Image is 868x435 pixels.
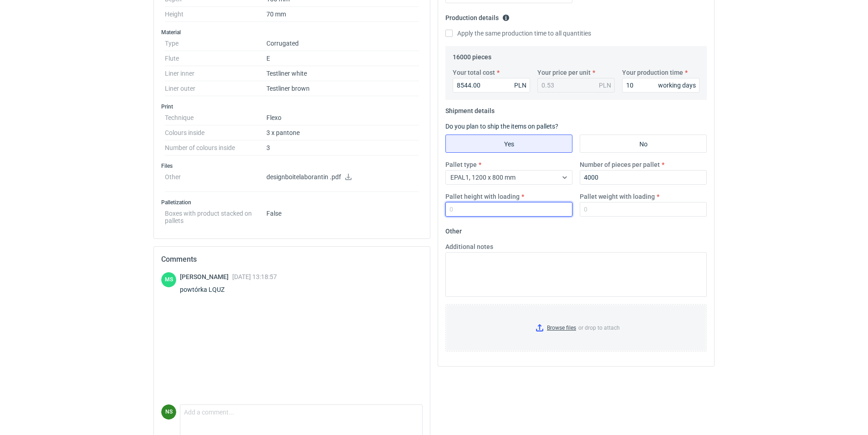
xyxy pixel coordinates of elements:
[446,305,706,351] label: or drop to attach
[165,170,266,192] dt: Other
[161,404,176,419] div: Natalia Stępak
[266,66,419,81] dd: Testliner white
[161,272,176,287] div: Maciej Sikora
[658,81,696,90] div: working days
[266,125,419,140] dd: 3 x pantone
[165,81,266,96] dt: Liner outer
[622,68,683,77] label: Your production time
[450,174,516,181] span: EPAL1, 1200 x 800 mm
[445,135,572,153] label: Yes
[580,170,707,185] input: 0
[232,273,277,280] span: [DATE] 13:18:57
[161,162,423,170] h3: Files
[165,140,266,155] dt: Number of colours inside
[580,192,655,201] label: Pallet weight with loading
[161,103,423,110] h3: Print
[580,135,707,153] label: No
[161,404,176,419] figcaption: NS
[161,254,423,265] h2: Comments
[445,202,572,217] input: 0
[266,81,419,96] dd: Testliner brown
[622,78,700,93] input: 0
[266,173,419,181] p: designboitelaborantin .pdf
[445,123,558,130] label: Do you plan to ship the items on pallets?
[537,68,591,77] label: Your price per unit
[445,160,477,169] label: Pallet type
[165,206,266,224] dt: Boxes with product stacked on pallets
[161,272,176,287] figcaption: MS
[165,7,266,22] dt: Height
[453,78,530,93] input: 0
[180,273,232,280] span: [PERSON_NAME]
[266,7,419,22] dd: 70 mm
[161,29,423,36] h3: Material
[445,242,493,251] label: Additional notes
[453,50,491,61] legend: 16000 pieces
[445,192,520,201] label: Pallet height with loading
[445,10,510,21] legend: Production details
[266,140,419,155] dd: 3
[266,36,419,51] dd: Corrugated
[453,68,495,77] label: Your total cost
[445,224,462,235] legend: Other
[165,51,266,66] dt: Flute
[580,160,660,169] label: Number of pieces per pallet
[445,104,495,114] legend: Shipment details
[445,29,591,38] label: Apply the same production time to all quantities
[161,199,423,206] h3: Palletization
[580,202,707,217] input: 0
[165,66,266,81] dt: Liner inner
[165,125,266,140] dt: Colours inside
[599,81,611,90] div: PLN
[514,81,526,90] div: PLN
[266,51,419,66] dd: E
[165,36,266,51] dt: Type
[266,110,419,125] dd: Flexo
[165,110,266,125] dt: Technique
[266,206,419,224] dd: False
[180,285,277,294] div: powtórka LQUZ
